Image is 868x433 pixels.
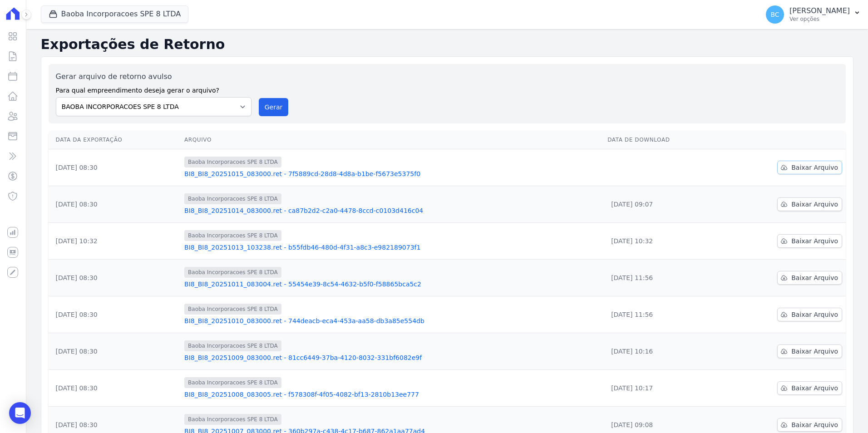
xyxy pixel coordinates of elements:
a: BI8_BI8_20251010_083000.ret - 744deacb-eca4-453a-aa58-db3a85e554db [184,316,600,325]
a: BI8_BI8_20251013_103238.ret - b55fdb46-480d-4f31-a8c3-e982189073f1 [184,243,600,252]
a: BI8_BI8_20251011_083004.ret - 55454e39-8c54-4632-b5f0-f58865bca5c2 [184,280,600,289]
th: Data da Exportação [49,131,181,149]
button: BC [PERSON_NAME] Ver opções [759,2,868,27]
td: [DATE] 08:30 [49,370,181,407]
a: Baixar Arquivo [777,381,842,395]
label: Para qual empreendimento deseja gerar o arquivo? [56,82,252,95]
span: Baixar Arquivo [791,420,838,429]
label: Gerar arquivo de retorno avulso [56,71,252,82]
td: [DATE] 10:32 [604,223,723,260]
span: Baixar Arquivo [791,384,838,393]
p: [PERSON_NAME] [789,6,850,15]
span: Baixar Arquivo [791,273,838,282]
span: Baoba Incorporacoes SPE 8 LTDA [184,304,281,315]
td: [DATE] 09:07 [604,186,723,223]
th: Arquivo [181,131,604,149]
a: Baixar Arquivo [777,308,842,321]
a: Baixar Arquivo [777,197,842,211]
td: [DATE] 10:32 [49,223,181,260]
td: [DATE] 11:56 [604,296,723,333]
td: [DATE] 08:30 [49,296,181,333]
span: BC [771,11,779,18]
div: Open Intercom Messenger [9,402,31,424]
span: Baoba Incorporacoes SPE 8 LTDA [184,230,281,241]
td: [DATE] 10:17 [604,370,723,407]
span: Baixar Arquivo [791,163,838,172]
span: Baixar Arquivo [791,310,838,319]
span: Baixar Arquivo [791,200,838,209]
td: [DATE] 10:16 [604,333,723,370]
h2: Exportações de Retorno [41,36,853,53]
a: BI8_BI8_20251008_083005.ret - f578308f-4f05-4082-bf13-2810b13ee777 [184,390,600,399]
a: BI8_BI8_20251015_083000.ret - 7f5889cd-28d8-4d8a-b1be-f5673e5375f0 [184,169,600,178]
button: Baoba Incorporacoes SPE 8 LTDA [41,5,189,23]
td: [DATE] 08:30 [49,333,181,370]
a: Baixar Arquivo [777,161,842,174]
a: BI8_BI8_20251009_083000.ret - 81cc6449-37ba-4120-8032-331bf6082e9f [184,353,600,362]
span: Baoba Incorporacoes SPE 8 LTDA [184,414,281,425]
a: BI8_BI8_20251014_083000.ret - ca87b2d2-c2a0-4478-8ccd-c0103d416c04 [184,206,600,215]
span: Baoba Incorporacoes SPE 8 LTDA [184,267,281,278]
td: [DATE] 08:30 [49,260,181,296]
span: Baoba Incorporacoes SPE 8 LTDA [184,377,281,388]
p: Ver opções [789,15,850,23]
a: Baixar Arquivo [777,344,842,358]
span: Baoba Incorporacoes SPE 8 LTDA [184,157,281,167]
span: Baoba Incorporacoes SPE 8 LTDA [184,193,281,204]
span: Baoba Incorporacoes SPE 8 LTDA [184,340,281,351]
a: Baixar Arquivo [777,271,842,285]
span: Baixar Arquivo [791,236,838,246]
a: Baixar Arquivo [777,418,842,432]
a: Baixar Arquivo [777,234,842,248]
td: [DATE] 11:56 [604,260,723,296]
button: Gerar [259,98,289,116]
span: Baixar Arquivo [791,347,838,356]
th: Data de Download [604,131,723,149]
td: [DATE] 08:30 [49,149,181,186]
td: [DATE] 08:30 [49,186,181,223]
